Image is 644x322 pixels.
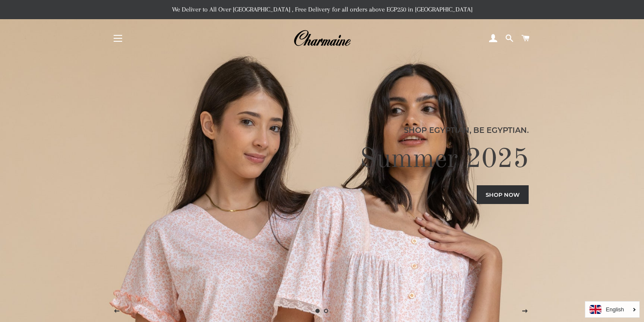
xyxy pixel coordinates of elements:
[590,305,635,314] a: English
[514,301,535,322] button: Next slide
[115,143,529,177] h2: Summer 2025
[106,301,127,322] button: Previous slide
[322,307,331,315] a: Load slide 2
[606,307,624,312] i: English
[477,185,529,204] a: Shop now
[115,124,529,136] p: Shop Egyptian, Be Egyptian.
[293,29,351,48] img: Charmaine Egypt
[314,307,322,315] a: Slide 1, current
